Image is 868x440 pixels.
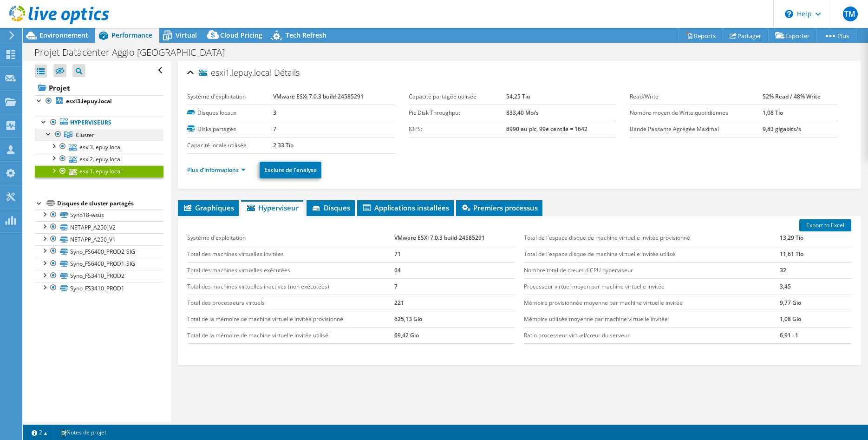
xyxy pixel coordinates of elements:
[187,92,273,101] label: Système d'exploitation
[187,166,246,174] a: Plus d'informations
[763,109,783,117] b: 1,08 Tio
[799,219,851,231] a: Export to Excel
[273,92,364,100] b: VMware ESXi 7.0.3 build-24585291
[35,141,163,153] a: esxi3.lepuy.local
[39,31,88,39] span: Environnement
[394,230,515,246] td: VMware ESXi 7.0.3 build-24585291
[506,125,587,133] b: 8990 au pic, 99e centile = 1642
[524,278,780,295] td: Processeur virtuel moyen par machine virtuelle invitée
[35,95,163,107] a: esxi3.lepuy.local
[260,162,321,178] a: Exclure de l'analyse
[53,427,113,438] a: Notes de projet
[35,153,163,165] a: esxi2.lepuy.local
[187,311,394,327] td: Total de la mémoire de machine virtuelle invitée provisionné
[273,125,276,133] b: 7
[524,230,780,246] td: Total de l'espace disque de machine virtuelle invitée provisionné
[816,28,856,43] a: Plus
[630,125,763,134] label: Bande Passante Agrégée Maximal
[111,31,152,39] span: Performance
[723,28,769,43] a: Partager
[630,92,763,101] label: Read/Write
[66,97,112,105] b: esxi3.lepuy.local
[394,295,515,311] td: 221
[35,129,163,141] a: Cluster
[524,295,780,311] td: Mémoire provisionnée moyenne par machine virtuelle invitée
[183,203,234,212] span: Graphiques
[57,198,163,209] div: Disques de cluster partagés
[187,262,394,278] td: Total des machines virtuelles exécutées
[780,246,851,262] td: 11,61 Tio
[394,278,515,295] td: 7
[506,109,539,117] b: 833,40 Mo/s
[394,262,515,278] td: 64
[630,108,763,118] label: Nombre moyen de Write quotidiennes
[362,203,449,212] span: Applications installées
[461,203,538,212] span: Premiers processus
[35,117,163,129] a: Hyperviseurs
[780,230,851,246] td: 13,29 Tio
[35,282,163,294] a: Syno_FS3410_PROD1
[187,230,394,246] td: Système d'exploitation
[409,92,506,101] label: Capacité partagée utilisée
[176,31,197,39] span: Virtual
[780,278,851,295] td: 3,45
[35,221,163,233] a: NETAPP_A250_V2
[780,311,851,327] td: 1,08 Gio
[35,209,163,221] a: Syno18-wsus
[763,125,801,133] b: 9,83 gigabits/s
[506,92,530,100] b: 54,25 Tio
[843,7,858,21] span: TM
[30,47,239,58] h1: Projet Datacenter Agglo [GEOGRAPHIC_DATA]
[394,327,515,343] td: 69,42 Gio
[220,31,262,39] span: Cloud Pricing
[187,141,273,150] label: Capacité locale utilisée
[25,427,54,438] a: 2
[311,203,350,212] span: Disques
[780,295,851,311] td: 9,77 Gio
[187,295,394,311] td: Total des processeurs virtuels
[286,31,326,39] span: Tech Refresh
[679,28,723,43] a: Reports
[199,68,272,78] span: esxi1.lepuy.local
[35,245,163,257] a: Syno_FS6400_PROD2-SIG
[785,10,793,18] svg: \n
[35,165,163,177] a: esxi1.lepuy.local
[246,203,299,212] span: Hyperviseur
[524,327,780,343] td: Ratio processeur virtuel/cœur du serveur
[780,327,851,343] td: 6,91 : 1
[187,246,394,262] td: Total des machines virtuelles invitées
[394,311,515,327] td: 625,13 Gio
[409,125,506,134] label: IOPS:
[524,246,780,262] td: Total de l'espace disque de machine virtuelle invitée utilisé
[763,92,821,100] b: 52% Read / 48% Write
[76,131,94,139] span: Cluster
[524,262,780,278] td: Nombre total de cœurs d'CPU hyperviseur
[273,141,294,149] b: 2,33 Tio
[768,28,817,43] a: Exporter
[394,246,515,262] td: 71
[187,125,273,134] label: Disks partagés
[35,258,163,270] a: Syno_FS6400_PROD1-SIG
[35,233,163,245] a: NETAPP_A250_V1
[409,108,506,118] label: Pic Disk Throughput
[187,327,394,343] td: Total de la mémoire de machine virtuelle invitée utilisé
[187,108,273,118] label: Disques locaux
[780,262,851,278] td: 32
[187,278,394,295] td: Total des machines virtuelles inactives (non exécutées)
[273,109,276,117] b: 3
[524,311,780,327] td: Mémoire utilisée moyenne par machine virtuelle invitée
[35,80,163,95] a: Projet
[35,270,163,282] a: Syno_FS3410_PROD2
[274,67,300,78] span: Détails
